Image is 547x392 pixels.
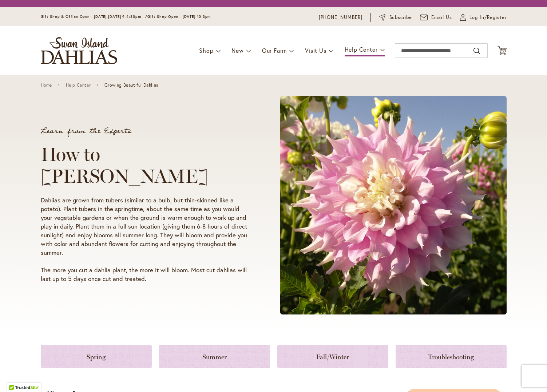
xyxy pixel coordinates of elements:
a: Help Center [66,83,91,88]
p: Dahlias are grown from tubers (similar to a bulb, but thin-skinned like a potato). Plant tubers i... [41,196,253,257]
a: store logo [41,37,117,64]
a: Email Us [420,14,452,21]
p: Learn from the Experts [41,127,253,135]
span: Growing Beautiful Dahlias [104,83,158,88]
button: Search [473,45,480,57]
span: Log In/Register [469,14,507,21]
p: The more you cut a dahlia plant, the more it will bloom. Most cut dahlias will last up to 5 days ... [41,266,253,283]
a: Subscribe [379,14,412,21]
span: Subscribe [389,14,412,21]
span: Gift Shop Open - [DATE] 10-3pm [147,14,211,19]
span: Help Center [345,45,378,53]
span: Gift Shop & Office Open - [DATE]-[DATE] 9-4:30pm / [41,14,148,19]
span: New [231,47,243,54]
a: Log In/Register [460,14,507,21]
span: Email Us [431,14,452,21]
a: Home [41,83,52,88]
span: Visit Us [305,47,326,54]
span: Shop [199,47,213,54]
a: [PHONE_NUMBER] [319,14,363,21]
span: Our Farm [262,47,287,54]
h1: How to [PERSON_NAME] [41,143,253,187]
